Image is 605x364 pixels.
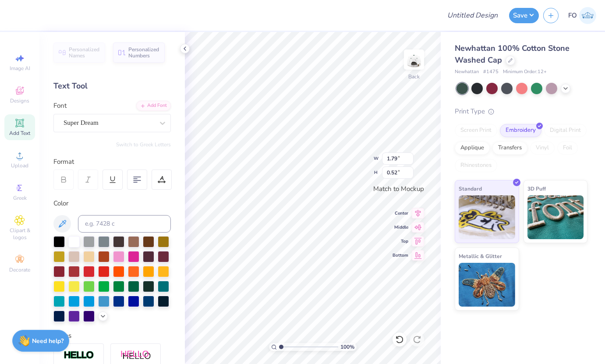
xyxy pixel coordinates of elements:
[568,11,577,21] span: FO
[69,46,100,59] span: Personalized Names
[53,80,171,92] div: Text Tool
[340,343,354,351] span: 100 %
[568,7,596,24] a: FO
[503,68,547,76] span: Minimum Order: 12 +
[393,210,408,216] span: Center
[509,8,539,23] button: Save
[11,162,28,169] span: Upload
[557,141,578,155] div: Foil
[136,101,171,111] div: Add Font
[405,51,423,68] img: Back
[128,46,159,59] span: Personalized Numbers
[53,198,171,209] div: Color
[527,184,546,193] span: 3D Puff
[530,141,555,155] div: Vinyl
[455,43,570,65] span: Newhattan 100% Cotton Stone Washed Cap
[78,215,171,233] input: e.g. 7428 c
[492,141,527,155] div: Transfers
[4,227,35,241] span: Clipart & logos
[13,194,27,201] span: Greek
[120,350,151,361] img: Shadow
[9,130,30,137] span: Add Text
[53,157,172,167] div: Format
[459,184,482,193] span: Standard
[455,124,497,137] div: Screen Print
[10,65,30,72] span: Image AI
[116,141,171,148] button: Switch to Greek Letters
[455,141,490,155] div: Applique
[393,224,408,230] span: Middle
[455,68,479,76] span: Newhattan
[408,73,420,81] div: Back
[393,252,408,258] span: Bottom
[579,7,596,24] img: Fiona O'reilly
[10,97,29,104] span: Designs
[459,195,515,239] img: Standard
[32,337,64,345] strong: Need help?
[544,124,587,137] div: Digital Print
[500,124,541,137] div: Embroidery
[9,266,30,273] span: Decorate
[455,159,497,172] div: Rhinestones
[459,251,502,261] span: Metallic & Glitter
[459,263,515,307] img: Metallic & Glitter
[483,68,499,76] span: # 1475
[64,350,94,360] img: Stroke
[527,195,584,239] img: 3D Puff
[455,106,587,117] div: Print Type
[440,7,505,24] input: Untitled Design
[53,101,67,111] label: Font
[53,331,171,341] div: Styles
[393,238,408,244] span: Top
